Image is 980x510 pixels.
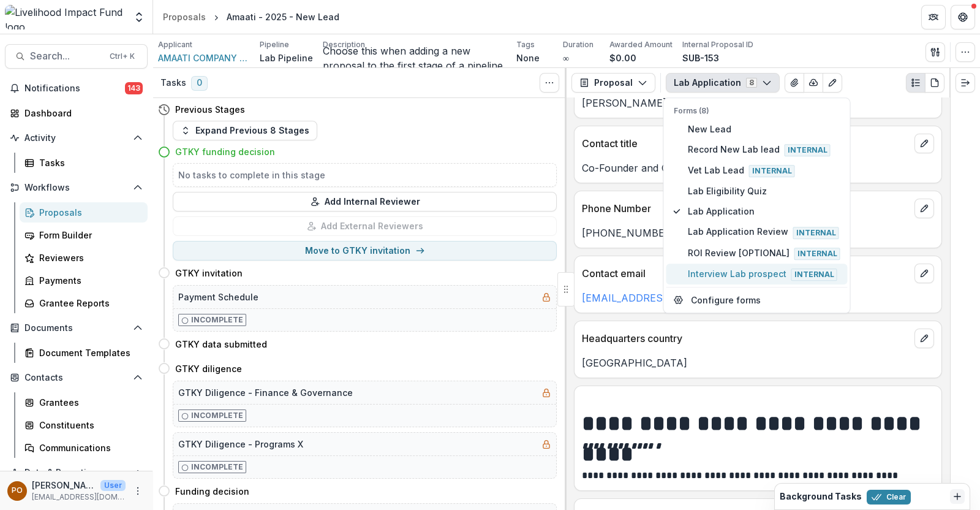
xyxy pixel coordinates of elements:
p: [PHONE_NUMBER] [582,226,934,240]
button: edit [914,199,934,218]
button: Plaintext view [906,73,925,93]
button: Expand right [956,73,975,93]
p: Contact title [582,136,910,151]
a: Communications [20,438,148,458]
h2: Background Tasks [780,492,862,502]
button: Expand Previous 8 Stages [173,121,317,140]
button: edit [914,329,934,348]
p: Co-Founder and Chief Executive Officer [582,161,934,175]
div: Peige Omondi [12,487,23,495]
div: Communications [39,441,138,454]
button: Lab Application8 [666,73,780,93]
p: [PERSON_NAME] [32,479,96,492]
p: [GEOGRAPHIC_DATA] [582,356,934,370]
span: New Lead [688,123,840,135]
div: Payments [39,274,138,287]
p: Internal Proposal ID [682,39,753,50]
button: More [130,484,145,498]
h4: Funding decision [175,485,249,498]
h4: GTKY data submitted [175,338,267,351]
h3: Tasks [160,78,186,88]
span: Internal [791,268,837,281]
a: Dashboard [5,103,148,123]
h5: No tasks to complete in this stage [178,169,551,181]
button: edit [914,134,934,153]
h4: Previous Stages [175,103,245,116]
div: Grantees [39,396,138,409]
button: View Attached Files [785,73,804,93]
span: Internal [785,145,831,157]
a: Proposals [158,8,211,26]
p: Incomplete [191,314,243,325]
div: Document Templates [39,346,138,359]
button: Open entity switcher [130,5,148,29]
p: Headquarters country [582,331,910,346]
h4: GTKY diligence [175,362,242,375]
button: Open Activity [5,128,148,148]
a: Grantees [20,392,148,413]
button: Edit as form [823,73,842,93]
a: [EMAIL_ADDRESS][DOMAIN_NAME] [582,292,758,304]
button: Open Data & Reporting [5,463,148,482]
span: Vet Lab Lead [688,164,840,178]
div: Amaati - 2025 - New Lead [227,10,339,23]
a: Tasks [20,153,148,173]
p: Contact email [582,266,910,281]
h4: GTKY invitation [175,267,243,280]
a: Constituents [20,415,148,435]
p: User [100,480,126,491]
div: Proposals [163,10,206,23]
p: SUB-153 [682,51,719,64]
span: Documents [24,323,128,333]
p: Tags [516,39,535,50]
button: Open Workflows [5,178,148,197]
span: Lab Application [688,205,840,218]
h5: Payment Schedule [178,291,258,303]
button: Open Contacts [5,368,148,387]
div: Tasks [39,156,138,169]
p: Lab Pipeline [260,51,313,64]
button: Proposal [571,73,655,93]
p: Pipeline [260,39,289,50]
div: Proposals [39,206,138,219]
button: Clear [867,490,911,504]
p: Applicant [158,39,192,50]
h5: GTKY Diligence - Finance & Governance [178,386,353,399]
span: Workflows [24,183,128,193]
span: Activity [24,133,128,143]
button: Open Documents [5,318,148,338]
p: Duration [563,39,594,50]
span: Interview Lab prospect [688,267,840,281]
span: ROI Review [OPTIONAL] [688,246,840,260]
p: Forms (8) [674,105,840,116]
button: Partners [921,5,946,29]
p: ∞ [563,51,569,64]
span: Internal [749,166,795,178]
div: Ctrl + K [107,50,137,63]
a: Document Templates [20,343,148,363]
span: Search... [30,50,102,62]
div: Dashboard [24,107,138,120]
button: Add External Reviewers [173,216,557,236]
a: Grantee Reports [20,293,148,313]
div: Form Builder [39,229,138,242]
button: edit [914,264,934,283]
a: Proposals [20,202,148,223]
nav: breadcrumb [158,8,344,26]
div: Constituents [39,419,138,432]
span: Internal [794,248,840,260]
span: 143 [125,82,143,94]
p: Description [323,39,365,50]
span: Lab Application Review [688,226,840,239]
div: Grantee Reports [39,297,138,310]
p: None [516,51,540,64]
button: Add Internal Reviewer [173,192,557,211]
span: Notifications [24,83,125,94]
span: Internal [793,227,839,239]
p: [EMAIL_ADDRESS][DOMAIN_NAME] [32,492,126,503]
a: AMAATI COMPANY LIMITED [158,51,250,64]
p: Awarded Amount [609,39,673,50]
span: Data & Reporting [24,468,128,478]
button: Get Help [951,5,975,29]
